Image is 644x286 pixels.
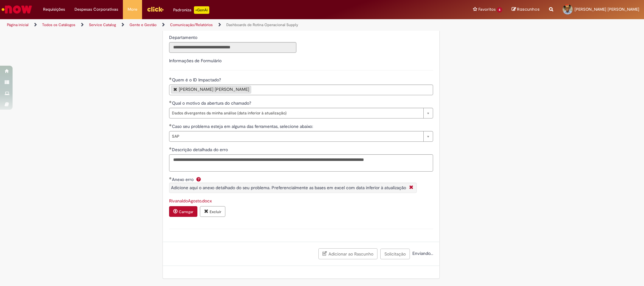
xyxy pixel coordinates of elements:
[169,124,172,126] span: Obrigatório Preenchido
[5,19,425,31] ul: Trilhas de página
[1,3,33,16] img: ServiceNow
[169,35,199,40] span: Somente leitura - Departamento
[200,206,225,217] button: Excluir anexo RivanaldoAgosto.docx
[172,108,420,118] span: Dados divergentes da minha análise (data inferior à atualização)
[171,185,406,190] span: Adicione aqui o anexo detalhado do seu problema. Preferencialmente as bases em excel com data inf...
[172,100,252,106] span: Qual o motivo da abertura do chamado?
[173,6,209,14] div: Padroniza
[210,209,221,214] small: Excluir
[195,177,202,182] span: Ajuda para Anexo erro
[169,77,172,80] span: Obrigatório Preenchido
[169,34,199,41] label: Somente leitura - Departamento
[169,177,172,179] span: Obrigatório Preenchido
[172,147,229,152] span: Descrição detalhada do erro
[169,101,172,103] span: Obrigatório Preenchido
[169,42,296,53] input: Departamento
[169,206,197,217] button: Carregar anexo de Anexo erro Required
[194,6,209,14] p: +GenAi
[478,6,496,13] span: Favoritos
[169,147,172,150] span: Obrigatório Preenchido
[169,198,212,204] a: Download de RivanaldoAgosto.docx
[179,87,249,91] div: [PERSON_NAME] [PERSON_NAME]
[169,58,222,63] label: Informações de Formulário
[43,6,65,13] span: Requisições
[170,22,213,27] a: Comunicação/Relatórios
[497,7,502,13] span: 6
[411,250,433,256] span: Enviando...
[172,124,314,129] span: Caso seu problema esteja em alguma das ferramentas, selecione abaixo:
[89,22,116,27] a: Service Catalog
[42,22,75,27] a: Todos os Catálogos
[128,6,137,13] span: More
[517,6,540,12] span: Rascunhos
[408,184,415,191] i: Fechar More information Por question_anexo_erro
[129,22,157,27] a: Gente e Gestão
[172,131,420,141] span: SAP
[226,22,298,27] a: Dashboards de Rotina Operacional Supply
[179,209,193,214] small: Carregar
[512,7,540,13] a: Rascunhos
[169,154,433,172] textarea: Descrição detalhada do erro
[172,77,222,83] span: Quem é o ID Impactado?
[575,7,639,12] span: [PERSON_NAME] [PERSON_NAME]
[173,87,177,91] a: Remover Rivanaldo Cavalcanti Goncalves Filho de Quem é o ID Impactado?
[147,4,164,14] img: click_logo_yellow_360x200.png
[7,22,29,27] a: Página inicial
[74,6,118,13] span: Despesas Corporativas
[172,177,195,182] span: Anexo erro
